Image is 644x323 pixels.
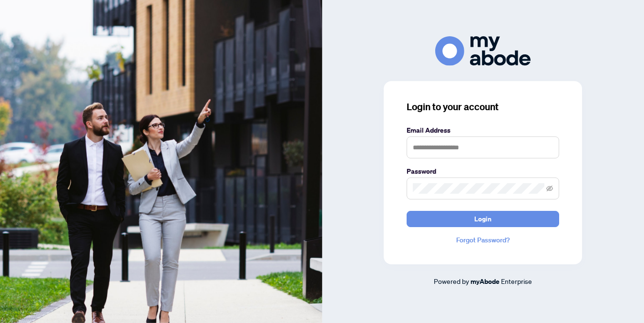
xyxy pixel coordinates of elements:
[407,211,559,227] button: Login
[435,36,531,65] img: ma-logo
[546,185,553,192] span: eye-invisible
[474,211,491,227] span: Login
[434,277,469,285] span: Powered by
[407,125,559,135] label: Email Address
[470,276,500,287] a: myAbode
[501,277,532,285] span: Enterprise
[407,166,559,177] label: Password
[407,100,559,114] h3: Login to your account
[407,235,559,245] a: Forgot Password?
